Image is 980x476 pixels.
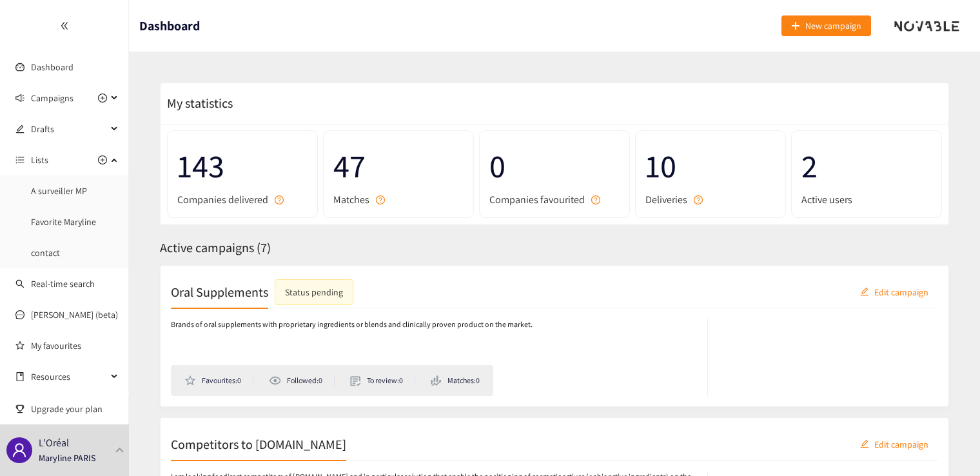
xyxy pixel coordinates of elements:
[275,195,284,204] span: question-circle
[31,333,119,359] a: My favourites
[31,85,73,111] span: Campaigns
[591,195,600,204] span: question-circle
[801,141,932,192] span: 2
[31,185,87,197] a: A surveiller MP
[15,94,24,103] span: sound
[39,451,95,465] p: Maryline PARIS
[376,195,385,204] span: question-circle
[184,375,253,386] li: Favourites: 0
[645,192,687,208] span: Deliveries
[350,375,415,386] li: To review: 0
[171,283,268,301] h2: Oral Supplements
[160,265,949,407] a: Oral SupplementsStatus pendingeditEdit campaignBrands of oral supplements with proprietary ingred...
[860,287,869,297] span: edit
[31,278,95,290] a: Real-time search
[781,15,871,36] button: plusNew campaign
[694,195,703,204] span: question-circle
[160,239,271,256] span: Active campaigns ( 7 )
[770,337,980,476] div: Widget de chat
[31,61,73,73] a: Dashboard
[489,192,585,208] span: Companies favourited
[874,284,928,299] span: Edit campaign
[31,147,48,173] span: Lists
[31,216,96,228] a: Favorite Maryline
[31,364,107,390] span: Resources
[98,94,107,103] span: plus-circle
[39,435,69,451] p: L'Oréal
[15,155,24,164] span: unordered-list
[801,192,852,208] span: Active users
[171,435,346,453] h2: Competitors to [DOMAIN_NAME]
[31,309,118,321] a: [PERSON_NAME] (beta)
[60,21,69,30] span: double-left
[15,404,24,413] span: trophy
[15,124,24,134] span: edit
[333,192,369,208] span: Matches
[161,95,233,112] span: My statistics
[31,396,119,422] span: Upgrade your plan
[770,337,980,476] iframe: Chat Widget
[431,375,480,386] li: Matches: 0
[269,375,335,386] li: Followed: 0
[285,284,343,299] div: Status pending
[31,116,107,142] span: Drafts
[489,141,620,192] span: 0
[171,319,533,331] p: Brands of oral supplements with proprietary ingredients or blends and clinically proven product o...
[177,141,308,192] span: 143
[333,141,464,192] span: 47
[177,192,268,208] span: Companies delivered
[805,19,861,33] span: New campaign
[850,281,938,302] button: editEdit campaign
[15,372,24,381] span: book
[791,21,800,32] span: plus
[12,442,27,458] span: user
[645,141,776,192] span: 10
[98,155,107,164] span: plus-circle
[31,247,60,259] a: contact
